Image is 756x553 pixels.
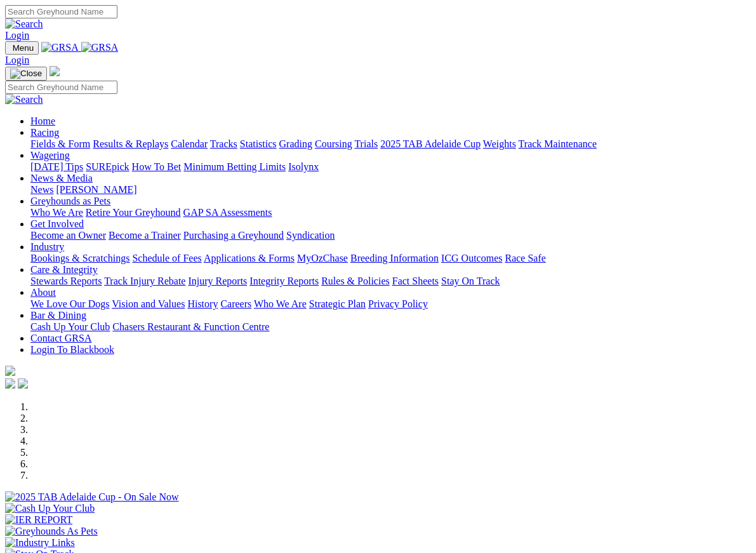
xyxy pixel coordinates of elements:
[30,184,53,195] a: News
[309,298,366,309] a: Strategic Plan
[519,138,597,149] a: Track Maintenance
[104,276,185,286] a: Track Injury Rebate
[5,366,15,376] img: logo-grsa-white.png
[109,230,181,241] a: Become a Trainer
[5,537,75,549] img: Industry Links
[321,276,390,286] a: Rules & Policies
[5,5,117,18] input: Search
[5,81,117,94] input: Search
[30,344,114,355] a: Login To Blackbook
[30,298,109,309] a: We Love Our Dogs
[354,138,378,149] a: Trials
[368,298,428,309] a: Privacy Policy
[254,298,307,309] a: Who We Are
[188,276,247,286] a: Injury Reports
[56,184,136,195] a: [PERSON_NAME]
[18,378,28,389] img: twitter.svg
[5,503,95,514] img: Cash Up Your Club
[132,161,182,172] a: How To Bet
[220,298,251,309] a: Careers
[279,138,312,149] a: Grading
[5,94,43,105] img: Search
[93,138,168,149] a: Results & Replays
[5,526,98,537] img: Greyhounds As Pets
[441,276,500,286] a: Stay On Track
[30,207,751,218] div: Greyhounds as Pets
[297,253,348,263] a: MyOzChase
[30,173,93,183] a: News & Media
[30,184,751,196] div: News & Media
[86,161,129,172] a: SUREpick
[30,196,110,206] a: Greyhounds as Pets
[30,298,751,310] div: About
[187,298,218,309] a: History
[5,514,72,526] img: IER REPORT
[30,150,70,161] a: Wagering
[30,127,59,138] a: Racing
[30,138,751,150] div: Racing
[183,161,286,172] a: Minimum Betting Limits
[483,138,516,149] a: Weights
[50,66,60,76] img: logo-grsa-white.png
[380,138,481,149] a: 2025 TAB Adelaide Cup
[441,253,502,263] a: ICG Outcomes
[5,378,15,389] img: facebook.svg
[288,161,319,172] a: Isolynx
[171,138,208,149] a: Calendar
[183,230,284,241] a: Purchasing a Greyhound
[286,230,335,241] a: Syndication
[30,161,83,172] a: [DATE] Tips
[315,138,352,149] a: Coursing
[10,69,42,79] img: Close
[30,321,110,332] a: Cash Up Your Club
[30,161,751,173] div: Wagering
[30,116,55,126] a: Home
[249,276,319,286] a: Integrity Reports
[30,287,56,298] a: About
[240,138,277,149] a: Statistics
[210,138,237,149] a: Tracks
[81,42,119,53] img: GRSA
[204,253,295,263] a: Applications & Forms
[5,55,29,65] a: Login
[350,253,439,263] a: Breeding Information
[86,207,181,218] a: Retire Your Greyhound
[30,230,751,241] div: Get Involved
[5,30,29,41] a: Login
[13,43,34,53] span: Menu
[41,42,79,53] img: GRSA
[5,41,39,55] button: Toggle navigation
[30,310,86,321] a: Bar & Dining
[183,207,272,218] a: GAP SA Assessments
[30,276,102,286] a: Stewards Reports
[5,18,43,30] img: Search
[30,253,751,264] div: Industry
[112,298,185,309] a: Vision and Values
[30,218,84,229] a: Get Involved
[30,207,83,218] a: Who We Are
[392,276,439,286] a: Fact Sheets
[30,321,751,333] div: Bar & Dining
[30,138,90,149] a: Fields & Form
[30,253,129,263] a: Bookings & Scratchings
[30,333,91,343] a: Contact GRSA
[505,253,545,263] a: Race Safe
[30,241,64,252] a: Industry
[132,253,201,263] a: Schedule of Fees
[5,67,47,81] button: Toggle navigation
[30,264,98,275] a: Care & Integrity
[30,230,106,241] a: Become an Owner
[30,276,751,287] div: Care & Integrity
[112,321,269,332] a: Chasers Restaurant & Function Centre
[5,491,179,503] img: 2025 TAB Adelaide Cup - On Sale Now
